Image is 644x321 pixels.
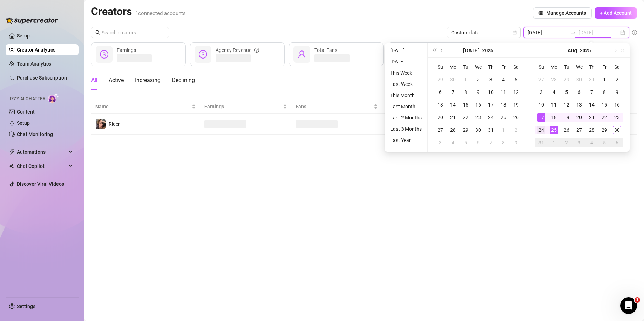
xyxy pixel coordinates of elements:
[613,113,621,122] div: 23
[512,88,520,96] div: 12
[17,109,35,115] a: Content
[512,126,520,134] div: 2
[436,88,445,96] div: 6
[199,50,207,59] span: dollar-circle
[550,101,558,109] div: 11
[172,76,195,84] div: Declining
[497,98,510,111] td: 2025-07-18
[598,61,611,73] th: Fr
[436,126,445,134] div: 27
[548,136,560,149] td: 2025-09-01
[585,86,598,98] td: 2025-08-07
[9,149,15,155] span: thunderbolt
[17,120,30,126] a: Setup
[459,98,472,111] td: 2025-07-15
[499,113,508,122] div: 25
[484,136,497,149] td: 2025-08-07
[546,10,586,16] span: Manage Accounts
[613,88,621,96] div: 9
[497,124,510,136] td: 2025-08-01
[434,73,447,86] td: 2025-06-29
[538,11,543,15] span: setting
[484,61,497,73] th: Th
[562,138,571,147] div: 2
[463,43,479,57] button: Choose a month
[387,102,425,111] li: Last Month
[613,126,621,134] div: 30
[575,138,583,147] div: 3
[499,126,508,134] div: 1
[535,86,548,98] td: 2025-08-03
[95,103,190,110] span: Name
[548,61,560,73] th: Mo
[117,47,136,53] span: Earnings
[296,103,373,110] span: Fans
[537,138,545,147] div: 31
[200,100,291,114] th: Earnings
[484,111,497,124] td: 2025-07-24
[382,100,473,114] th: New Fans
[535,98,548,111] td: 2025-08-10
[387,91,425,100] li: This Month
[447,61,459,73] th: Mo
[459,61,472,73] th: Tu
[487,113,495,122] div: 24
[575,101,583,109] div: 13
[487,138,495,147] div: 7
[499,138,508,147] div: 8
[600,126,609,134] div: 29
[611,111,623,124] td: 2025-08-23
[533,7,592,19] button: Manage Accounts
[387,80,425,88] li: Last Week
[487,75,495,84] div: 3
[17,33,30,39] a: Setup
[387,114,425,122] li: Last 2 Months
[562,113,571,122] div: 19
[17,303,35,309] a: Settings
[461,126,470,134] div: 29
[585,136,598,149] td: 2025-09-04
[585,111,598,124] td: 2025-08-21
[447,86,459,98] td: 2025-07-07
[598,73,611,86] td: 2025-08-01
[611,86,623,98] td: 2025-08-09
[573,73,585,86] td: 2025-07-30
[474,113,482,122] div: 23
[102,29,159,36] input: Search creators
[499,75,508,84] div: 4
[598,98,611,111] td: 2025-08-15
[550,88,558,96] div: 4
[484,86,497,98] td: 2025-07-10
[560,136,573,149] td: 2025-09-02
[459,136,472,149] td: 2025-08-05
[573,136,585,149] td: 2025-09-03
[449,101,457,109] div: 14
[472,73,484,86] td: 2025-07-02
[449,126,457,134] div: 28
[562,88,571,96] div: 5
[573,124,585,136] td: 2025-08-27
[613,75,621,84] div: 2
[573,111,585,124] td: 2025-08-20
[204,103,282,110] span: Earnings
[535,61,548,73] th: Su
[550,126,558,134] div: 25
[570,30,576,35] span: to
[550,138,558,147] div: 1
[487,101,495,109] div: 17
[512,138,520,147] div: 9
[611,73,623,86] td: 2025-08-02
[560,73,573,86] td: 2025-07-29
[472,98,484,111] td: 2025-07-16
[447,98,459,111] td: 2025-07-14
[434,61,447,73] th: Su
[560,124,573,136] td: 2025-08-26
[562,126,571,134] div: 26
[474,138,482,147] div: 6
[560,86,573,98] td: 2025-08-05
[449,75,457,84] div: 30
[472,61,484,73] th: We
[560,61,573,73] th: Tu
[447,124,459,136] td: 2025-07-28
[459,73,472,86] td: 2025-07-01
